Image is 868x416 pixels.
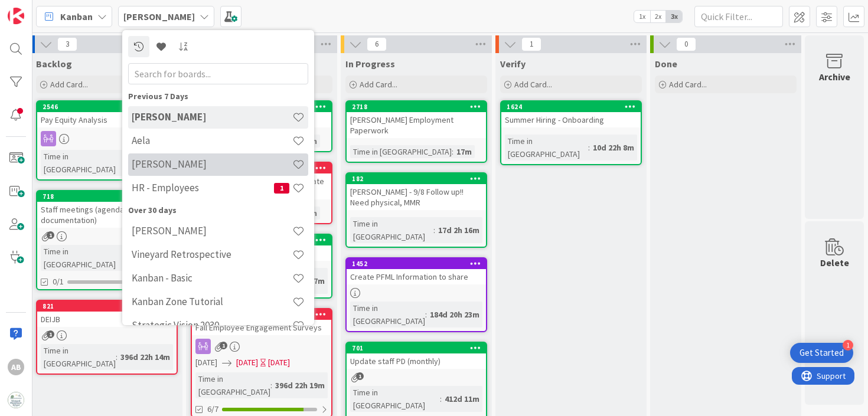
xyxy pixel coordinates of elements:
div: Delete [820,256,849,270]
div: Time in [GEOGRAPHIC_DATA] [41,344,116,370]
span: 2x [650,11,666,22]
img: Visit kanbanzone.com [8,8,24,24]
div: 701 [347,343,486,353]
div: Staff meetings (agendas, documentation) [37,202,177,228]
div: Archive [819,70,850,84]
a: 182[PERSON_NAME] - 9/8 Follow up!! Need physical, MMRTime in [GEOGRAPHIC_DATA]:17d 2h 16m [345,172,487,248]
div: 17d 2h 16m [435,224,482,237]
span: 1 [220,342,227,349]
h4: Strategic Vision 2030 [132,319,292,331]
div: Time in [GEOGRAPHIC_DATA] [195,372,270,398]
div: Update staff PD (monthly) [347,353,486,369]
div: 2546 [37,101,177,112]
h4: Kanban Zone Tutorial [132,296,292,307]
span: 1x [634,11,650,22]
span: 6 [367,37,387,51]
div: 821 [37,301,177,312]
div: 2546Pay Equity Analysis [37,101,177,127]
span: : [116,351,118,363]
h4: [PERSON_NAME] [132,111,292,123]
h4: [PERSON_NAME] [132,225,292,237]
div: 821 [43,302,177,310]
span: 1 [274,183,289,194]
div: Pay Equity Analysis [37,112,177,127]
span: Kanban [60,9,93,24]
span: Support [25,2,54,16]
div: 1624Summer Hiring - Onboarding [501,101,641,127]
div: 701Update staff PD (monthly) [347,343,486,369]
span: Done [655,58,677,70]
div: 2718 [352,103,486,111]
div: 718 [43,192,177,201]
div: Time in [GEOGRAPHIC_DATA] [350,386,440,412]
span: : [433,224,435,237]
div: 701 [352,344,486,352]
h4: Aela [132,135,292,146]
span: : [440,392,442,405]
h4: [PERSON_NAME] [132,158,292,170]
span: : [452,145,453,158]
span: Add Card... [50,79,88,90]
span: 1 [47,330,54,338]
span: Add Card... [360,79,397,90]
span: [DATE] [236,356,258,369]
div: 182 [352,175,486,183]
a: 821DEIJBTime in [GEOGRAPHIC_DATA]:396d 22h 14m [36,300,178,375]
div: 1452 [347,258,486,269]
div: 396d 22h 14m [118,351,173,363]
div: 2718[PERSON_NAME] Employment Paperwork [347,101,486,138]
span: Verify [500,58,526,70]
div: Time in [GEOGRAPHIC_DATA] [350,145,452,158]
div: 182 [347,173,486,184]
div: Time in [GEOGRAPHIC_DATA] [41,150,124,176]
div: Create PFML Information to share [347,269,486,284]
div: 821DEIJB [37,301,177,327]
div: AB [8,359,24,375]
div: 1 [843,340,853,351]
div: [DATE] [268,356,290,369]
div: [PERSON_NAME] - 9/8 Follow up!! Need physical, MMR [347,184,486,210]
div: 2546 [43,103,177,111]
span: 1 [356,372,364,380]
div: 184d 20h 23m [427,308,482,321]
input: Search for boards... [128,63,308,84]
div: 1624 [507,103,641,111]
div: DEIJB [37,312,177,327]
div: Fall Employee Engagement Surveys [192,320,331,335]
div: 1452 [352,260,486,268]
h4: Kanban - Basic [132,272,292,284]
a: 1624Summer Hiring - OnboardingTime in [GEOGRAPHIC_DATA]:10d 22h 8m [500,100,642,165]
span: Backlog [36,58,72,70]
span: Add Card... [669,79,707,90]
span: Add Card... [514,79,552,90]
div: Summer Hiring - Onboarding [501,112,641,127]
a: 1452Create PFML Information to shareTime in [GEOGRAPHIC_DATA]:184d 20h 23m [345,257,487,332]
span: 6/7 [207,403,218,415]
div: 412d 11m [442,392,482,405]
div: 718Staff meetings (agendas, documentation) [37,191,177,228]
span: 3 [57,37,77,51]
h4: Vineyard Retrospective [132,248,292,260]
span: 1 [521,37,541,51]
input: Quick Filter... [694,6,783,27]
div: 17m [453,145,475,158]
div: Previous 7 Days [128,90,308,103]
span: 1 [47,231,54,239]
div: [PERSON_NAME] Employment Paperwork [347,112,486,138]
span: 3x [666,11,682,22]
b: [PERSON_NAME] [123,11,195,22]
div: Over 30 days [128,204,308,217]
div: Time in [GEOGRAPHIC_DATA] [41,245,135,271]
div: 10d 22h 8m [590,141,637,154]
div: 2718 [347,101,486,112]
span: In Progress [345,58,395,70]
span: [DATE] [195,356,217,369]
div: 182[PERSON_NAME] - 9/8 Follow up!! Need physical, MMR [347,173,486,210]
span: : [270,379,272,392]
div: Time in [GEOGRAPHIC_DATA] [350,302,425,327]
div: 718 [37,191,177,202]
div: Get Started [800,347,844,359]
div: Time in [GEOGRAPHIC_DATA] [350,217,433,243]
h4: HR - Employees [132,182,274,194]
div: Open Get Started checklist, remaining modules: 1 [790,343,853,363]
